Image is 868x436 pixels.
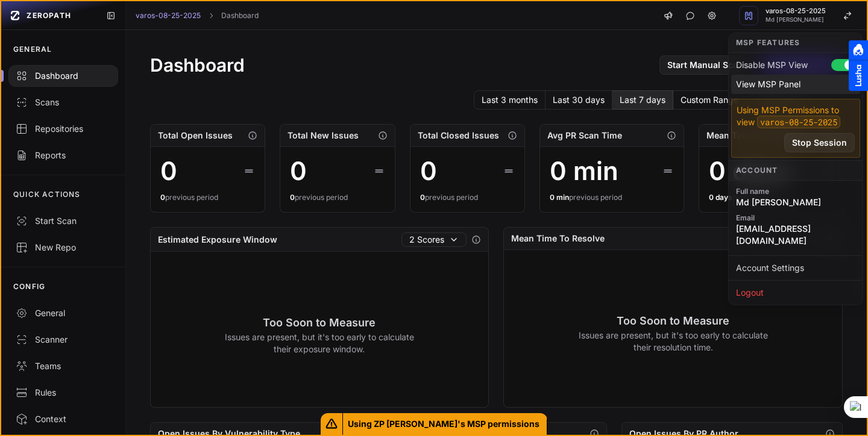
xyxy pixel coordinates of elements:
div: Rules [16,387,111,399]
div: Reports [16,149,111,161]
h2: Total Closed Issues [418,129,499,142]
div: Start Scan [16,215,111,227]
nav: breadcrumb [136,11,259,20]
a: varos-08-25-2025 [136,11,201,20]
button: varos-08-25-2025 Md [PERSON_NAME] [732,1,867,30]
a: Repositories [1,116,125,142]
span: varos-08-25-2025 [766,8,826,14]
span: 0 min [550,193,569,202]
p: QUICK ACTIONS [13,190,81,199]
h1: Dashboard [150,54,245,76]
code: varos-08-25-2025 [757,116,840,128]
h2: Mean Time To Resolve [706,129,800,142]
h2: Mean Time To Resolve [511,232,605,244]
div: Teams [16,360,111,372]
span: Md [PERSON_NAME] [766,17,826,23]
span: [EMAIL_ADDRESS][DOMAIN_NAME] [736,223,855,247]
a: Account Settings [731,258,860,278]
div: General [16,307,111,319]
button: Custom Range [673,90,746,110]
svg: chevron right, [207,11,215,20]
h2: Estimated Exposure Window [158,234,277,246]
h2: Total Open Issues [158,129,233,142]
span: Email [736,213,855,223]
button: Stop Session [784,133,855,152]
a: General [1,300,125,326]
div: Scans [16,96,111,108]
button: Last 30 days [546,90,612,110]
h2: Avg PR Scan Time [547,129,622,142]
span: Disable MSP View [736,59,808,71]
div: 0 [420,157,437,185]
p: Issues are present, but it's too early to calculate their resolution time. [578,329,768,353]
div: Logout [731,283,860,302]
p: Using MSP Permissions to view [737,104,855,128]
p: GENERAL [13,45,52,54]
div: MSP Features [729,33,863,53]
span: Full name [736,187,855,196]
div: 0 days [709,157,791,185]
div: 0 min [550,157,618,185]
p: CONFIG [13,282,45,291]
button: 2 Scores [401,232,467,247]
a: Dashboard [221,11,259,20]
div: Account [729,160,863,181]
div: View MSP Panel [731,75,860,94]
div: varos-08-25-2025 Md [PERSON_NAME] [728,33,863,305]
a: New Repo [1,234,125,261]
div: previous period [160,193,256,202]
div: previous period [550,193,673,202]
a: ZEROPATH [6,6,96,25]
a: Scanner [1,326,125,353]
h2: Total New Issues [288,129,359,142]
span: 0 [160,193,165,202]
a: Reports [1,142,125,169]
h3: Too Soon to Measure [224,314,414,331]
div: 0 [160,157,177,185]
span: 0 days [709,193,732,202]
div: Context [16,413,111,425]
div: previous period [709,193,832,202]
a: Rules [1,379,125,406]
button: Start Scan [1,208,125,234]
a: Context [1,406,125,432]
div: previous period [420,193,515,202]
span: Using ZP [PERSON_NAME]'s MSP permissions [343,413,547,435]
div: Dashboard [16,70,111,82]
div: New Repo [16,241,111,254]
h3: Too Soon to Measure [578,313,768,329]
span: ZEROPATH [27,11,71,20]
button: Last 7 days [612,90,673,110]
a: Teams [1,353,125,379]
span: 0 [420,193,425,202]
a: Scans [1,89,125,116]
div: Repositories [16,123,111,135]
button: Last 3 months [474,90,546,110]
span: Md [PERSON_NAME] [736,196,855,208]
a: Dashboard [1,63,125,89]
div: Scanner [16,334,111,346]
a: Start Manual Scan [659,55,751,75]
div: 0 [290,157,307,185]
p: Issues are present, but it's too early to calculate their exposure window. [224,331,414,355]
div: previous period [290,193,385,202]
span: 0 [290,193,295,202]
